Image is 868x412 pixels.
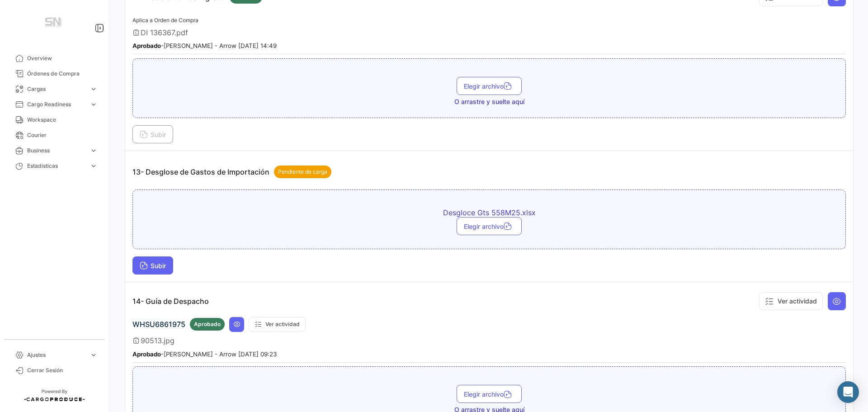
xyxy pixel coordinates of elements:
span: Cerrar Sesión [27,366,98,374]
span: Órdenes de Compra [27,70,98,78]
span: expand_more [90,85,98,93]
span: Cargo Readiness [27,100,86,109]
span: Elegir archivo [464,223,514,230]
span: Pendiente de carga [278,168,327,176]
button: Elegir archivo [457,217,522,235]
a: Overview [7,51,101,66]
span: Elegir archivo [464,82,514,90]
span: Elegir archivo [464,390,514,398]
b: Aprobado [132,42,161,49]
span: expand_more [90,162,98,170]
span: Aprobado [194,320,221,328]
span: Courier [27,131,98,139]
span: WHSU6861975 [132,320,185,329]
span: Overview [27,54,98,62]
span: expand_more [90,351,98,359]
div: Abrir Intercom Messenger [837,381,859,403]
a: Workspace [7,112,101,128]
button: Ver actividad [249,317,306,332]
b: Aprobado [132,350,161,358]
span: Business [27,147,86,155]
span: Ajustes [27,351,86,359]
span: O arrastre y suelte aquí [454,97,524,106]
span: Estadísticas [27,162,86,170]
small: - [PERSON_NAME] - Arrow [DATE] 14:49 [132,42,277,49]
span: 90513.jpg [141,336,175,345]
span: DI 136367.pdf [141,28,188,37]
a: Courier [7,128,101,143]
small: - [PERSON_NAME] - Arrow [DATE] 09:23 [132,350,277,358]
span: Workspace [27,116,98,124]
button: Subir [132,256,173,275]
img: Manufactura+Logo.png [32,11,77,36]
button: Elegir archivo [457,385,522,403]
span: expand_more [90,147,98,155]
button: Ver actividad [759,292,823,310]
button: Subir [132,125,173,143]
p: 14- Guía de Despacho [132,297,209,306]
p: 13- Desglose de Gastos de Importación [132,166,331,178]
button: Elegir archivo [457,77,522,95]
span: expand_more [90,100,98,109]
span: Subir [140,262,166,270]
span: Aplica a Orden de Compra [132,17,198,24]
span: Subir [140,131,166,138]
span: Desgloce Gts 558M25.xlsx [331,208,647,217]
span: Cargas [27,85,86,93]
a: Órdenes de Compra [7,66,101,81]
